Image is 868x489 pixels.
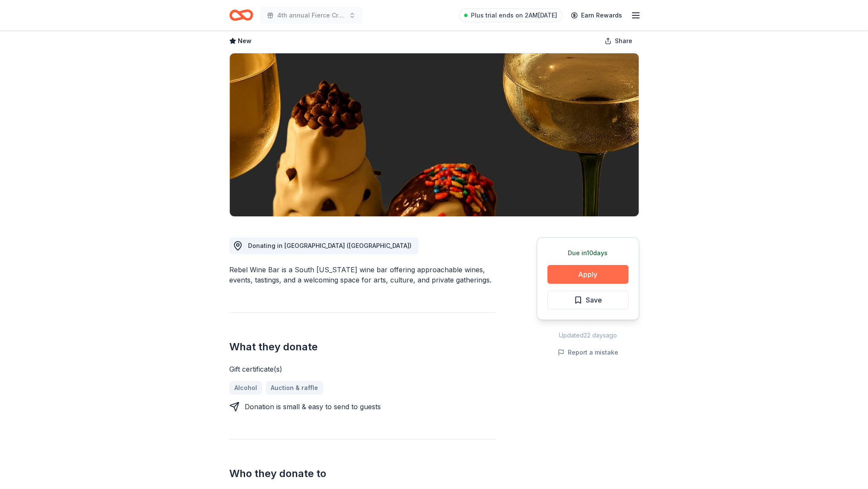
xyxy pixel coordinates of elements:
button: Report a mistake [558,347,618,358]
div: Updated 22 days ago [537,330,639,341]
h2: Who they donate to [229,467,496,480]
a: Earn Rewards [566,8,627,23]
a: Auction & raffle [266,381,323,395]
a: Home [229,5,253,25]
span: Donating in [GEOGRAPHIC_DATA] ([GEOGRAPHIC_DATA]) [248,242,412,249]
button: 4th annual Fierce Creatives [260,7,362,24]
div: Donation is small & easy to send to guests [245,402,381,412]
span: New [238,36,251,46]
button: Share [598,32,639,49]
div: Rebel Wine Bar is a South [US_STATE] wine bar offering approachable wines, events, tastings, and ... [229,265,496,285]
span: 4th annual Fierce Creatives [277,10,345,20]
span: Plus trial ends on 2AM[DATE] [471,10,557,20]
div: Due in 10 days [547,248,628,258]
a: Plus trial ends on 2AM[DATE] [459,9,562,22]
span: Save [586,294,602,306]
h2: What they donate [229,340,496,354]
img: Image for Rebel Wine Bar [230,53,639,216]
button: Apply [547,265,628,284]
div: Gift certificate(s) [229,364,496,374]
a: Alcohol [229,381,262,395]
span: Share [615,36,632,46]
button: Save [547,291,628,309]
